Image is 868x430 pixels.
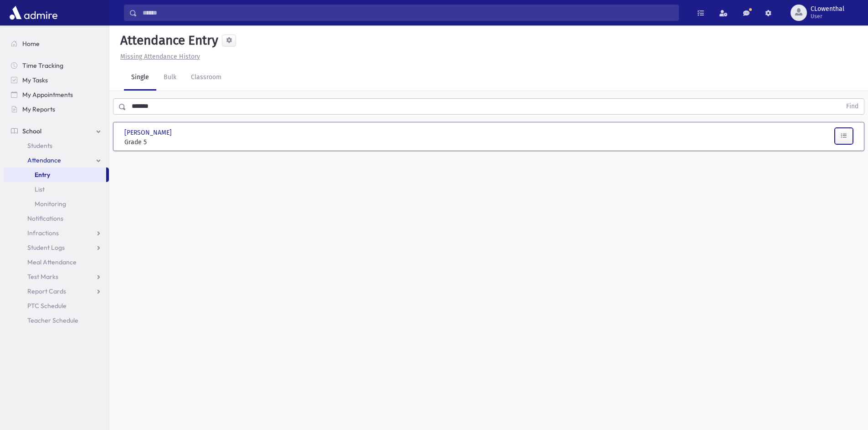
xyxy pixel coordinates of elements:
span: Meal Attendance [27,258,77,266]
span: List [35,185,45,193]
span: Attendance [27,156,61,164]
a: Home [4,36,109,51]
span: My Tasks [22,76,48,84]
span: Teacher Schedule [27,316,78,324]
input: Search [137,5,678,21]
a: My Reports [4,102,109,116]
span: My Appointments [22,91,73,99]
u: Missing Attendance History [120,53,200,61]
a: My Appointments [4,87,109,102]
h5: Attendance Entry [117,33,218,48]
span: My Reports [22,105,55,113]
span: Entry [35,171,50,179]
a: PTC Schedule [4,298,109,313]
a: Monitoring [4,197,109,211]
span: Students [27,142,52,150]
span: School [22,127,41,135]
a: Single [124,65,156,91]
span: PTC Schedule [27,302,67,310]
a: Missing Attendance History [117,53,200,61]
span: Report Cards [27,287,66,295]
span: Infractions [27,229,59,237]
a: Time Tracking [4,58,109,73]
a: Notifications [4,211,109,226]
a: Bulk [156,65,184,91]
a: Students [4,138,109,153]
span: Monitoring [35,200,66,208]
a: Infractions [4,226,109,240]
span: CLowenthal [811,5,844,13]
a: Report Cards [4,284,109,298]
span: User [811,13,844,20]
a: Entry [4,167,106,182]
span: Notifications [27,214,63,223]
a: School [4,124,109,138]
span: Time Tracking [22,61,63,70]
span: Student Logs [27,243,65,252]
span: Grade 5 [124,137,238,147]
span: [PERSON_NAME] [124,128,174,137]
a: Teacher Schedule [4,313,109,328]
a: Test Marks [4,269,109,284]
a: Attendance [4,153,109,167]
a: List [4,182,109,197]
a: Student Logs [4,240,109,255]
button: Find [841,99,864,114]
a: My Tasks [4,73,109,87]
span: Home [22,40,40,48]
span: Test Marks [27,273,58,281]
a: Classroom [184,65,229,91]
a: Meal Attendance [4,255,109,269]
img: AdmirePro [7,4,60,22]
